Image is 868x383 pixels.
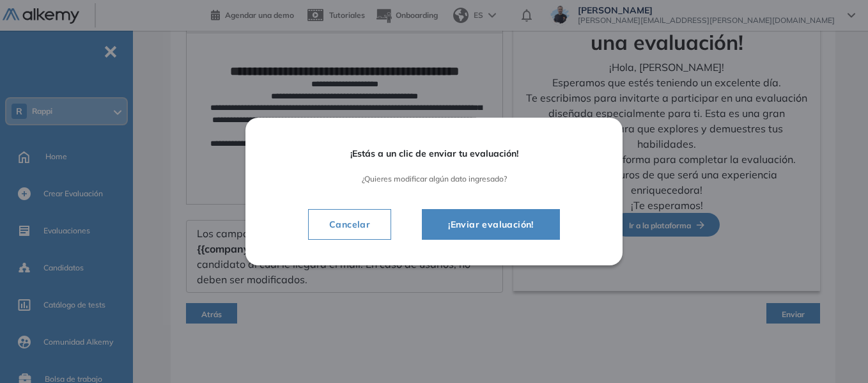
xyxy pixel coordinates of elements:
span: ¡Estás a un clic de enviar tu evaluación! [281,148,587,159]
iframe: Chat Widget [804,322,868,383]
span: ¡Enviar evaluación! [438,217,544,232]
button: ¡Enviar evaluación! [422,209,560,240]
span: ¿Quieres modificar algún dato ingresado? [281,175,587,184]
div: Widget de chat [804,322,868,383]
button: Cancelar [308,209,391,240]
span: Cancelar [319,217,380,232]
